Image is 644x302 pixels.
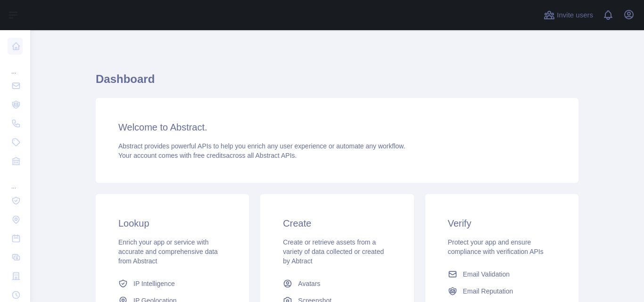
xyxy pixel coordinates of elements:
[8,57,23,75] div: ...
[463,286,513,296] span: Email Reputation
[283,238,384,265] span: Create or retrieve assets from a variety of data collected or created by Abtract
[542,8,595,23] button: Invite users
[133,279,175,288] span: IP Intelligence
[8,171,23,190] div: ...
[118,121,556,134] h3: Welcome to Abstract.
[463,269,510,279] span: Email Validation
[193,152,226,159] span: free credits
[96,72,578,94] h1: Dashboard
[448,217,556,230] h3: Verify
[115,275,230,292] a: IP Intelligence
[444,266,560,283] a: Email Validation
[118,152,297,159] span: Your account comes with across all Abstract APIs.
[279,275,395,292] a: Avatars
[118,238,218,265] span: Enrich your app or service with accurate and comprehensive data from Abstract
[444,283,560,300] a: Email Reputation
[448,238,544,255] span: Protect your app and ensure compliance with verification APIs
[118,217,226,230] h3: Lookup
[283,217,391,230] h3: Create
[298,279,320,288] span: Avatars
[557,10,593,21] span: Invite users
[118,142,405,150] span: Abstract provides powerful APIs to help you enrich any user experience or automate any workflow.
